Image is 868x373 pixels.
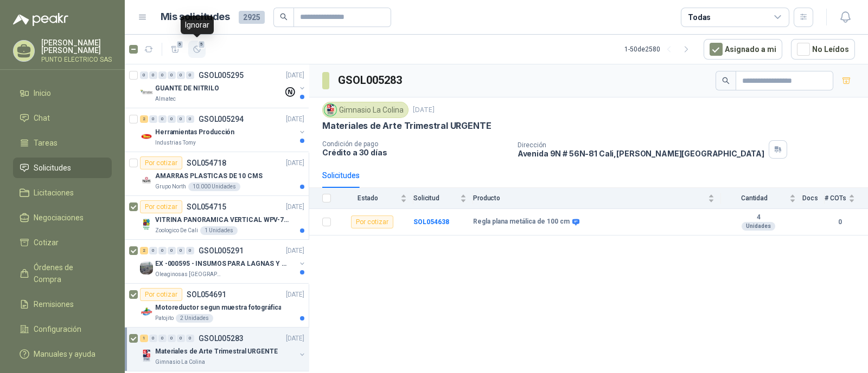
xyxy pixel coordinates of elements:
p: GSOL005283 [199,335,244,342]
a: Por cotizarSOL054691[DATE] Company LogoMotoreductor segun muestra fotográficaPatojito2 Unidades [125,284,309,328]
p: [DATE] [286,246,304,256]
span: Cantidad [721,194,787,202]
th: Estado [337,188,413,209]
a: Chat [13,108,112,128]
p: Dirección [518,141,764,149]
a: Remisiones [13,294,112,315]
p: GSOL005295 [199,71,244,79]
th: Docs [802,188,825,209]
img: Logo peakr [13,13,68,26]
span: # COTs [825,194,846,202]
span: 2925 [239,11,265,24]
div: 2 [140,247,148,254]
a: Órdenes de Compra [13,257,112,290]
p: SOL054718 [187,159,226,167]
p: SOL054691 [187,291,226,298]
a: Configuración [13,319,112,339]
div: 0 [186,71,194,79]
p: GSOL005294 [199,115,244,123]
img: Company Logo [140,349,153,362]
div: 10.000 Unidades [188,182,240,191]
h3: GSOL005283 [338,72,404,89]
div: 0 [149,335,157,342]
span: search [280,13,288,21]
a: Tareas [13,133,112,153]
p: Almatec [155,95,176,103]
img: Company Logo [140,86,153,99]
span: 5 [198,40,206,49]
span: Remisiones [34,298,74,310]
p: VITRINA PANORAMICA VERTICAL WPV-700FA [155,215,290,225]
div: Unidades [742,222,775,231]
a: Cotizar [13,232,112,253]
div: Por cotizar [140,288,182,301]
p: [DATE] [286,158,304,168]
p: Gimnasio La Colina [155,358,205,367]
a: SOL054638 [413,218,449,226]
p: [DATE] [286,70,304,81]
th: # COTs [825,188,868,209]
div: 0 [149,247,157,254]
span: Estado [337,194,398,202]
div: 0 [177,115,185,123]
div: 0 [168,247,176,254]
div: 0 [177,71,185,79]
div: 0 [186,115,194,123]
p: Materiales de Arte Trimestral URGENTE [322,120,491,132]
p: Industrias Tomy [155,139,196,147]
div: 0 [149,115,157,123]
th: Solicitud [413,188,473,209]
span: Producto [473,194,706,202]
div: Gimnasio La Colina [322,102,409,118]
a: Por cotizarSOL054718[DATE] Company LogoAMARRAS PLASTICAS DE 10 CMSGrupo North10.000 Unidades [125,152,309,196]
p: [DATE] [286,290,304,300]
div: 0 [186,247,194,254]
div: 1 - 50 de 2580 [624,41,695,58]
div: 0 [158,71,167,79]
span: Configuración [34,323,81,335]
img: Company Logo [140,218,153,231]
p: Oleaginosas [GEOGRAPHIC_DATA][PERSON_NAME] [155,270,224,279]
button: 5 [188,41,206,58]
th: Cantidad [721,188,802,209]
div: 1 Unidades [200,226,238,235]
div: 0 [177,335,185,342]
div: 0 [168,115,176,123]
span: Cotizar [34,237,59,248]
div: 0 [168,335,176,342]
div: 0 [140,71,148,79]
p: PUNTO ELECTRICO SAS [41,56,112,63]
h1: Mis solicitudes [161,9,230,25]
span: Tareas [34,137,58,149]
p: [DATE] [286,202,304,212]
a: 2 0 0 0 0 0 GSOL005294[DATE] Company LogoHerramientas ProducciónIndustrias Tomy [140,113,307,147]
a: 2 0 0 0 0 0 GSOL005291[DATE] Company LogoEX -000595 - INSUMOS PARA LAGNAS Y OFICINAS PLANTAOleagi... [140,244,307,279]
p: [DATE] [286,333,304,344]
a: Manuales y ayuda [13,344,112,364]
p: Patojito [155,314,174,323]
p: SOL054715 [187,203,226,211]
div: 0 [158,335,167,342]
div: 1 [140,335,148,342]
div: Por cotizar [140,200,182,213]
img: Company Logo [324,104,336,116]
p: AMARRAS PLASTICAS DE 10 CMS [155,171,263,181]
p: Avenida 9N # 56N-81 Cali , [PERSON_NAME][GEOGRAPHIC_DATA] [518,149,764,158]
div: 0 [158,115,167,123]
div: 0 [168,71,176,79]
a: Solicitudes [13,158,112,178]
span: Inicio [34,87,51,99]
div: 2 [140,115,148,123]
span: 5 [176,40,184,49]
p: [DATE] [286,114,304,125]
p: GSOL005291 [199,247,244,254]
a: 0 0 0 0 0 0 GSOL005295[DATE] Company LogoGUANTE DE NITRILOAlmatec [140,69,307,103]
div: 0 [186,335,194,342]
p: GUANTE DE NITRILO [155,83,219,94]
span: search [722,77,730,84]
div: 0 [158,247,167,254]
img: Company Logo [140,130,153,143]
p: Grupo North [155,182,186,191]
p: [DATE] [413,105,435,115]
